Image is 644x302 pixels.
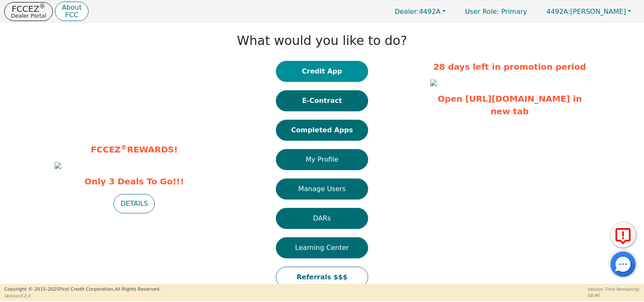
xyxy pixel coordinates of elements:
[587,292,640,299] p: 58:46
[114,286,161,292] span: All Rights Reserved.
[610,222,636,247] button: Report Error to FCC
[438,94,582,116] a: Open [URL][DOMAIN_NAME] in new tab
[121,144,127,151] sup: ®
[114,194,155,213] button: DETAILS
[386,5,454,18] button: Dealer:4492A
[465,8,499,16] span: User Role :
[4,286,161,293] p: Copyright © 2015- 2025 First Credit Corporation.
[4,2,53,21] button: FCCEZ®Dealer Portal
[39,3,46,10] sup: ®
[4,293,161,299] p: Version 3.2.3
[55,175,214,188] span: Only 3 Deals To Go!!!
[276,120,368,141] button: Completed Apps
[457,3,535,20] a: User Role: Primary
[11,5,46,13] p: FCCEZ
[55,143,214,156] p: FCCEZ REWARDS!
[395,8,419,16] span: Dealer:
[457,3,535,20] p: Primary
[538,5,640,18] button: 4492A:[PERSON_NAME]
[237,33,407,48] h1: What would you like to do?
[55,162,61,169] img: 71d8203e-d831-4988-9247-a054cf8703fa
[276,90,368,111] button: E-Contract
[276,61,368,82] button: Credit App
[395,8,441,16] span: 4492A
[276,208,368,229] button: DARs
[276,179,368,200] button: Manage Users
[11,13,46,18] p: Dealer Portal
[276,237,368,258] button: Learning Center
[62,12,81,18] p: FCC
[430,60,589,73] p: 28 days left in promotion period
[587,286,640,292] p: Session Time Remaining:
[546,8,626,16] span: [PERSON_NAME]
[276,267,368,288] button: Referrals $$$
[546,8,570,16] span: 4492A:
[430,79,437,86] img: a19ae8d0-c915-4c5c-a3da-5ba9eb663e56
[62,4,81,11] p: About
[55,2,88,21] button: AboutFCC
[276,149,368,170] button: My Profile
